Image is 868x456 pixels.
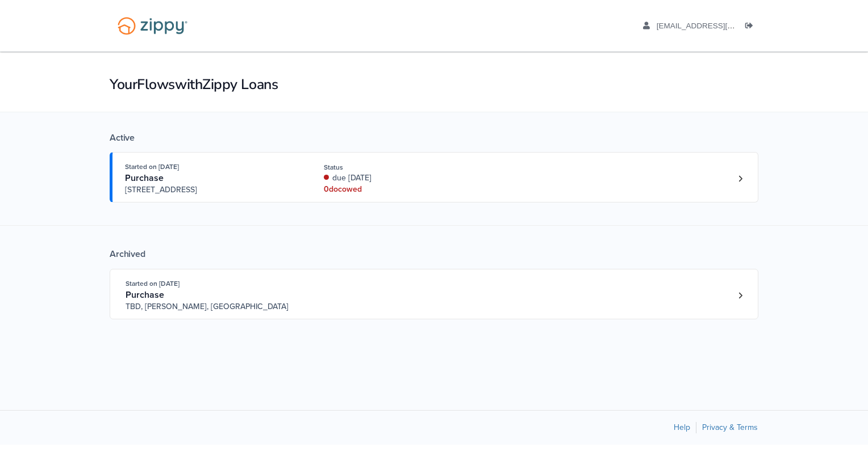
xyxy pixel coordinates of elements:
span: Started on [DATE] [125,163,179,171]
div: Status [324,162,475,172]
span: TBD, [PERSON_NAME], [GEOGRAPHIC_DATA] [126,301,299,313]
a: Privacy & Terms [702,423,758,432]
a: Log out [745,22,758,33]
span: [STREET_ADDRESS] [125,184,298,196]
img: Logo [110,11,195,40]
div: 0 doc owed [324,184,475,195]
a: Open loan 3828544 [110,269,758,319]
a: Loan number 3828544 [732,287,749,304]
span: Started on [DATE] [126,280,180,288]
span: Purchase [125,172,164,184]
div: due [DATE] [324,172,475,184]
a: Open loan 4227761 [110,152,758,202]
h1: Your Flows with Zippy Loans [110,75,758,94]
div: Archived [110,248,758,260]
div: Active [110,132,758,143]
a: edit profile [643,22,787,33]
span: Purchase [126,289,164,301]
a: Loan number 4227761 [732,170,749,187]
a: Help [674,423,690,432]
span: lbraley7@att.net [657,22,787,30]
